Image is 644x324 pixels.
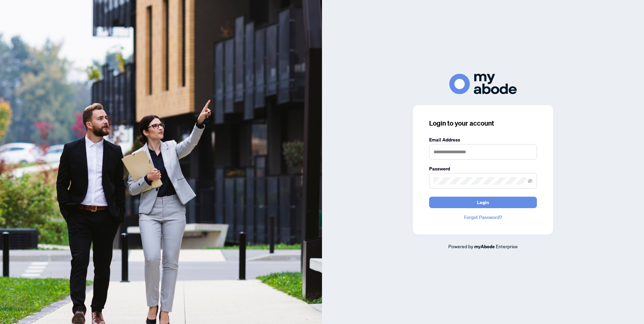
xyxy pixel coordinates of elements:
span: eye-invisible [528,179,533,183]
span: Enterprise [496,243,518,249]
img: ma-logo [449,74,517,94]
a: myAbode [474,243,495,250]
a: Forgot Password? [429,214,537,221]
span: Login [477,197,489,208]
span: Powered by [448,243,473,249]
label: Password [429,165,537,172]
h3: Login to your account [429,119,537,128]
label: Email Address [429,136,537,143]
button: Login [429,197,537,208]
